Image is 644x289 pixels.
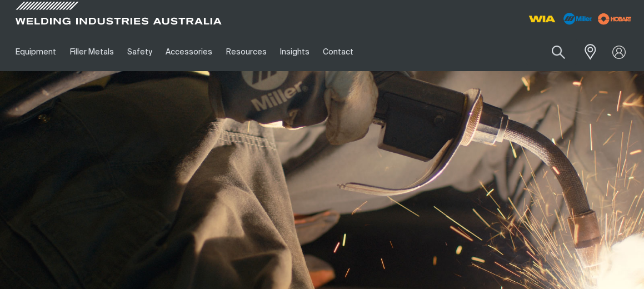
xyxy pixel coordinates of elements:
input: Search product name or item no. [526,39,577,65]
a: Filler Metals [63,33,120,71]
a: Safety [121,33,159,71]
button: Search products [540,39,577,65]
a: Accessories [159,33,219,71]
a: Insights [273,33,316,71]
a: Equipment [9,33,63,71]
a: Resources [219,33,273,71]
a: Contact [316,33,360,71]
img: miller [595,11,635,27]
nav: Main [9,33,478,71]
